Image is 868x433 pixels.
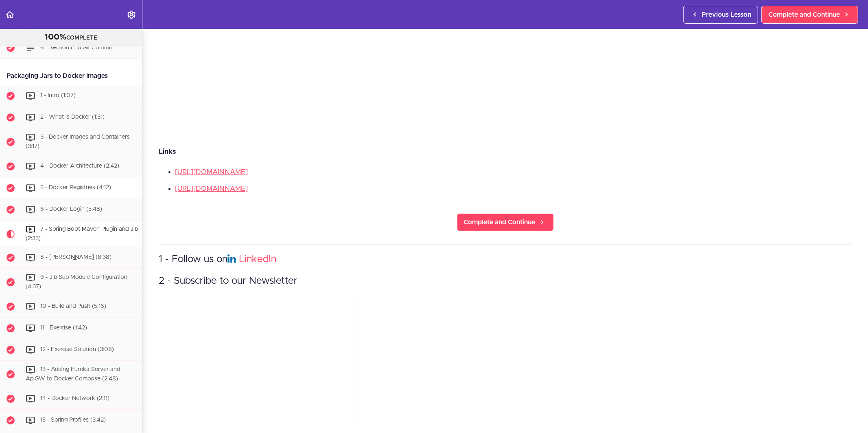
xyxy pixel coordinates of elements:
[40,185,111,190] span: 5 - Docker Registries (4:12)
[40,255,112,261] span: 8 - [PERSON_NAME] (8:38)
[40,325,87,331] span: 11 - Exercise (1:42)
[26,367,120,382] span: 13 - Adding Eureka Server and ApiGW to Docker Compose (2:48)
[40,347,114,352] span: 12 - Exercise Solution (3:08)
[159,274,852,288] h3: 2 - Subscribe to our Newsletter
[702,10,751,20] span: Previous Lesson
[40,163,119,169] span: 4 - Docker Architecture (2:42)
[26,134,130,149] span: 3 - Docker Images and Containers (3:17)
[239,254,276,264] a: LinkedIn
[464,217,536,227] span: Complete and Continue
[683,6,758,24] a: Previous Lesson
[40,417,106,423] span: 15 - Spring Profiles (3:42)
[127,10,136,20] svg: Settings Menu
[175,168,248,175] a: [URL][DOMAIN_NAME]
[5,10,15,20] svg: Back to course curriculum
[457,213,554,231] a: Complete and Continue
[768,10,840,20] span: Complete and Continue
[40,303,106,309] span: 10 - Build and Push (5:16)
[40,206,102,212] span: 6 - Docker Login (5:48)
[761,6,858,24] a: Complete and Continue
[26,275,127,290] span: 9 - Jib Sub Module Configuration (4:37)
[40,114,105,120] span: 2 - What is Docker (1:31)
[26,226,138,241] span: 7 - Spring Boot Maven Plugin and Jib (2:33)
[40,44,112,50] span: 6 - Section End Git Commit
[10,32,132,43] div: COMPLETE
[40,93,76,98] span: 1 - Intro (1:07)
[45,33,67,41] span: 100%
[40,395,109,401] span: 14 - Docker Network (2:11)
[159,253,852,266] h3: 1 - Follow us on
[175,185,248,192] a: [URL][DOMAIN_NAME]
[159,148,176,155] strong: Links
